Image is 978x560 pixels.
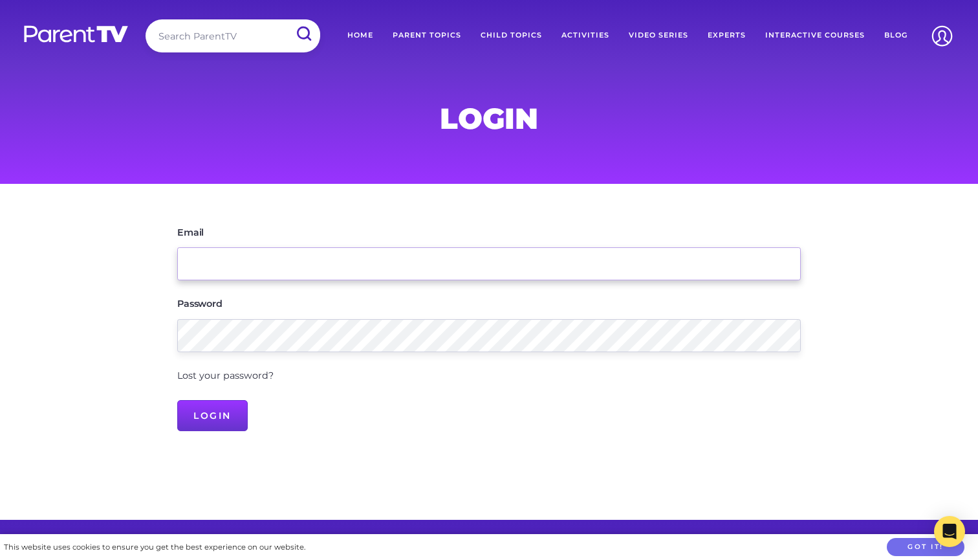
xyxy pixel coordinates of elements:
[552,19,619,52] a: Activities
[698,19,755,52] a: Experts
[146,19,320,52] input: Search ParentTV
[383,19,471,52] a: Parent Topics
[177,370,274,381] a: Lost your password?
[338,19,383,52] a: Home
[926,19,959,52] img: Account
[177,400,248,431] input: Login
[471,19,552,52] a: Child Topics
[177,106,801,131] h1: Login
[887,538,964,557] button: Got it!
[177,228,204,237] label: Email
[934,516,965,547] div: Open Intercom Messenger
[875,19,917,52] a: Blog
[4,541,305,554] div: This website uses cookies to ensure you get the best experience on our website.
[619,19,698,52] a: Video Series
[177,299,223,308] label: Password
[287,19,320,49] input: Submit
[23,25,129,43] img: parenttv-logo-white.4c85aaf.svg
[755,19,875,52] a: Interactive Courses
